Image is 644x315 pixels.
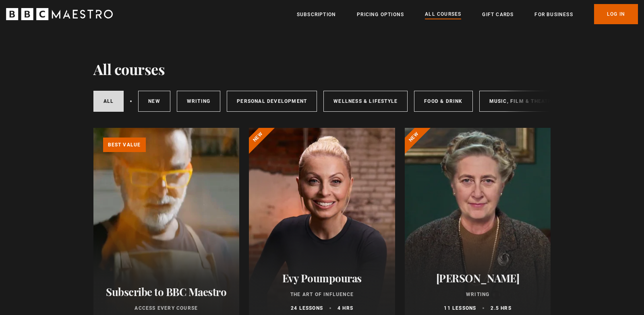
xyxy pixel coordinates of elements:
[291,305,323,312] p: 24 lessons
[259,291,385,298] p: The Art of Influence
[103,138,146,152] p: Best value
[444,305,476,312] p: 11 lessons
[323,91,408,112] a: Wellness & Lifestyle
[357,10,404,19] a: Pricing Options
[425,10,461,19] a: All Courses
[297,10,336,19] a: Subscription
[414,91,472,112] a: Food & Drink
[177,91,220,112] a: Writing
[534,10,573,19] a: For business
[297,4,638,24] nav: Primary
[259,272,385,284] h2: Evy Poumpouras
[414,291,541,298] p: Writing
[93,60,165,77] h1: All courses
[491,305,511,312] p: 2.5 hrs
[93,91,124,112] a: All
[138,91,170,112] a: New
[6,8,113,20] svg: BBC Maestro
[338,305,353,312] p: 4 hrs
[227,91,317,112] a: Personal Development
[594,4,638,24] a: Log In
[482,10,514,19] a: Gift Cards
[414,272,541,284] h2: [PERSON_NAME]
[479,91,565,112] a: Music, Film & Theatre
